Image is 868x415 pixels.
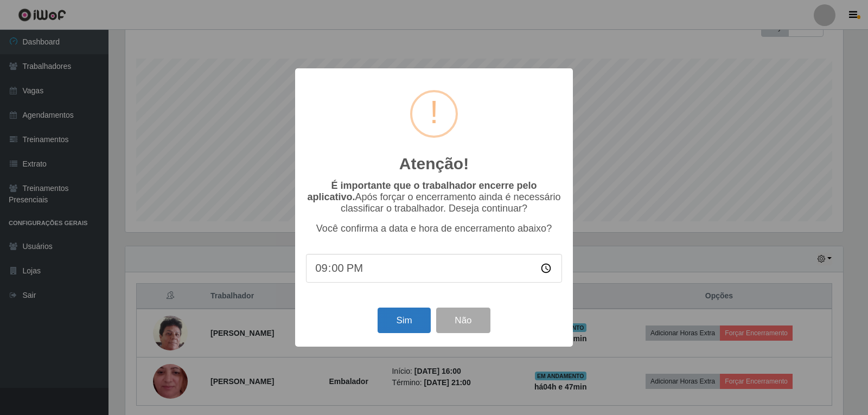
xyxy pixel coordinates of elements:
[307,180,537,202] b: É importante que o trabalhador encerre pelo aplicativo.
[436,308,490,333] button: Não
[399,154,469,174] h2: Atenção!
[306,223,562,234] p: Você confirma a data e hora de encerramento abaixo?
[306,180,562,214] p: Após forçar o encerramento ainda é necessário classificar o trabalhador. Deseja continuar?
[378,308,430,333] button: Sim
